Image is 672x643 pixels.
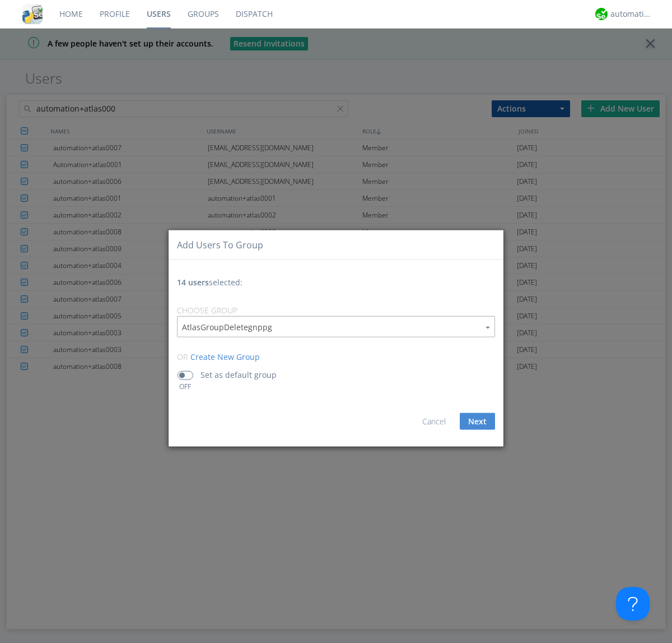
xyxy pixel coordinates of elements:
div: OFF [172,382,198,391]
span: selected: [177,277,242,288]
span: Create New Group [190,351,260,362]
span: or [177,351,188,362]
div: Add users to group [177,238,263,251]
input: Type to find a group to add users to [178,317,494,337]
img: d2d01cd9b4174d08988066c6d424eccd [595,8,608,20]
p: Set as default group [200,369,277,381]
span: 14 users [177,277,209,288]
img: cddb5a64eb264b2086981ab96f4c1ba7 [22,4,43,24]
a: Cancel [422,416,446,427]
div: automation+atlas [610,8,652,20]
div: Choose Group [177,305,495,316]
button: Next [460,413,495,430]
